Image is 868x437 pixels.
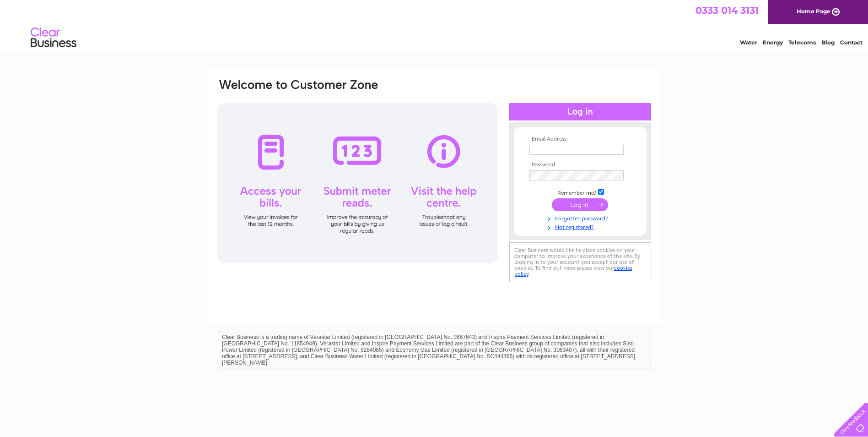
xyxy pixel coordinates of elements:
[509,242,651,282] div: Clear Business would like to place cookies on your computer to improve your experience of the sit...
[788,39,816,46] a: Telecoms
[529,213,633,222] a: Forgotten password?
[527,136,633,142] th: Email Address:
[514,265,632,277] a: cookies policy
[763,39,783,46] a: Energy
[527,187,633,197] td: Remember me?
[30,24,77,52] img: logo.png
[529,222,633,231] a: Not registered?
[695,5,759,16] a: 0333 014 3131
[840,39,863,46] a: Contact
[552,198,608,211] input: Submit
[821,39,835,46] a: Blog
[740,39,757,46] a: Water
[527,162,633,168] th: Password:
[218,5,651,44] div: Clear Business is a trading name of Verastar Limited (registered in [GEOGRAPHIC_DATA] No. 3667643...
